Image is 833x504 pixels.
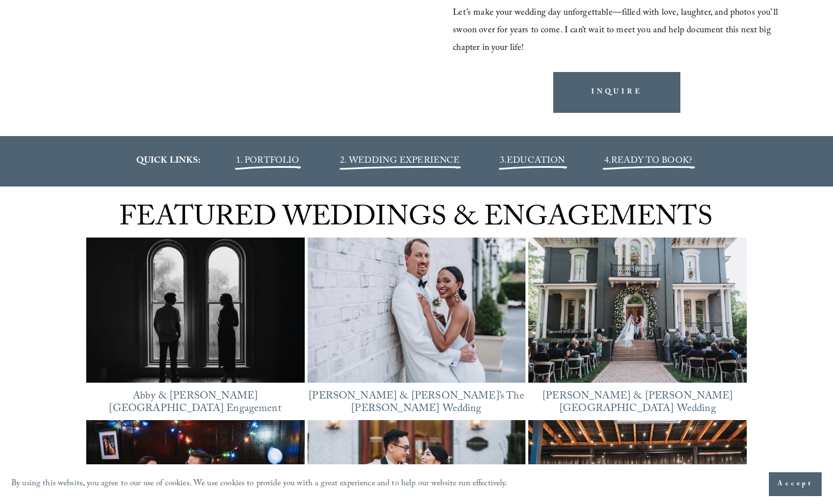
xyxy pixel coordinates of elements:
[136,154,201,169] strong: QUICK LINKS:
[553,72,680,112] a: INQUIRE
[236,154,300,169] a: 1. PORTFOLIO
[528,238,747,383] img: Chantel &amp; James’ Heights House Hotel Wedding
[500,154,565,169] span: 3.
[119,197,713,244] span: FEATURED WEDDINGS & ENGAGEMENTS
[11,476,508,493] p: By using this website, you agree to our use of cookies. We use cookies to provide you with a grea...
[109,388,281,418] a: Abby & [PERSON_NAME][GEOGRAPHIC_DATA] Engagement
[309,388,524,418] a: [PERSON_NAME] & [PERSON_NAME]’s The [PERSON_NAME] Wedding
[308,228,526,392] img: Bella &amp; Mike’s The Maxwell Raleigh Wedding
[604,154,611,169] span: 4.
[542,388,733,418] a: [PERSON_NAME] & [PERSON_NAME][GEOGRAPHIC_DATA] Wedding
[340,154,460,169] a: 2. WEDDING EXPERIENCE
[86,228,305,392] img: Abby &amp; Reed’s Heights House Hotel Engagement
[308,238,526,383] a: Bella &amp; Mike’s The Maxwell Raleigh Wedding
[611,154,692,169] a: READY TO BOOK?
[777,478,813,490] span: Accept
[86,238,305,383] a: Abby &amp; Reed’s Heights House Hotel Engagement
[453,6,780,56] span: Let’s make your wedding day unforgettable—filled with love, laughter, and photos you’ll swoon ove...
[507,154,565,169] a: EDUCATION
[769,472,822,496] button: Accept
